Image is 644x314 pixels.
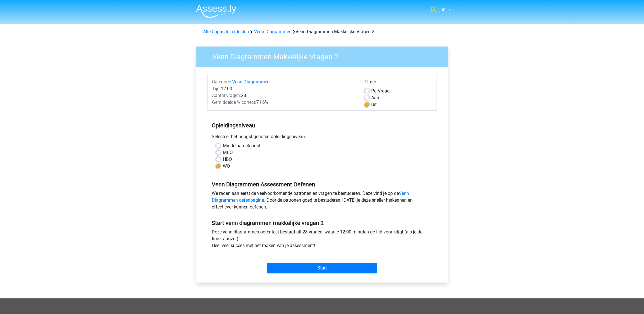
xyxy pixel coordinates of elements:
[364,79,432,88] div: Timer
[223,142,260,149] label: Middelbare School
[201,28,443,35] div: Venn Diagrammen Makkelijke Vragen 2
[232,79,270,85] a: Venn Diagrammen
[212,120,433,131] h5: Opleidingsniveau
[254,29,291,34] a: Venn Diagrammen
[212,220,433,226] h5: Start venn diagrammen makkelijke vragen 2
[267,263,377,273] input: Start
[205,50,444,61] h3: Venn Diagrammen Makkelijke Vragen 2
[371,88,390,94] label: Vraag
[371,101,377,108] label: Uit
[212,100,256,105] span: Gemiddelde % correct:
[212,86,221,91] span: Tijd:
[208,99,360,106] div: 71,6%
[223,156,232,163] label: HBO
[207,229,437,251] div: Deze venn diagrammen oefentest bestaat uit 28 vragen, waar je 12:00 minuten de tijd voor krijgt (...
[207,190,437,213] div: We raden aan eerst de veelvoorkomende patronen en vragen te bestuderen. Deze vind je op de . Door...
[427,6,452,13] a: job
[371,88,378,94] span: Per
[196,5,236,18] img: Assessly
[223,163,230,170] label: WO
[212,79,232,85] span: Categorie:
[212,93,241,98] span: Aantal vragen:
[439,7,446,12] span: job
[208,85,360,92] div: 12:00
[203,29,249,34] a: Alle Capaciteitentesten
[371,94,379,101] label: Aan
[208,92,360,99] div: 28
[207,133,437,142] div: Selecteer het hoogst genoten opleidingsniveau.
[212,181,433,188] h5: Venn Diagrammen Assessment Oefenen
[223,149,233,156] label: MBO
